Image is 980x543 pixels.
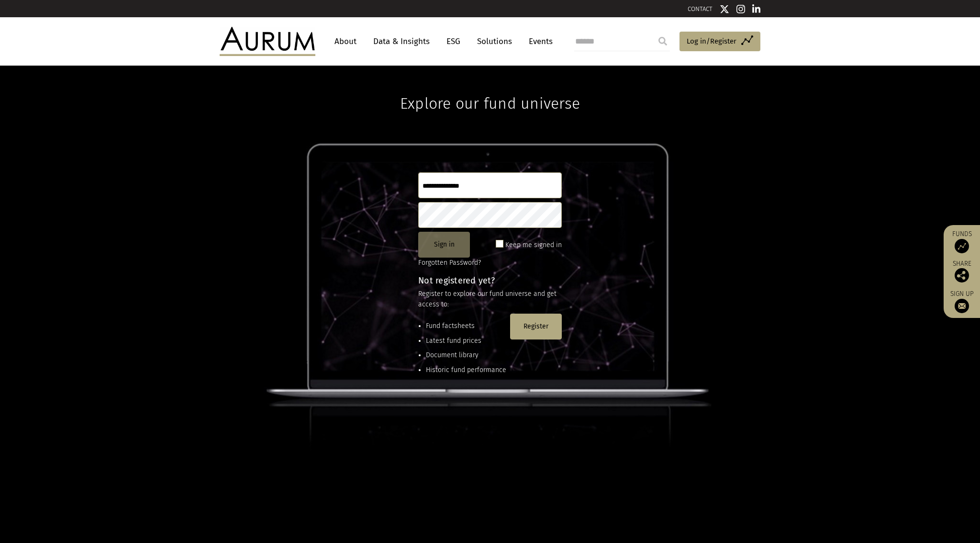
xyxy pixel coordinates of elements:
a: Log in/Register [679,32,760,52]
img: Linkedin icon [752,4,761,14]
img: Sign up to our newsletter [955,299,969,313]
h1: Explore our fund universe [400,66,580,113]
div: Share [948,260,975,283]
p: Register to explore our fund universe and get access to: [418,289,562,310]
a: Funds [948,230,975,253]
img: Share this post [955,268,969,283]
button: Sign in [418,232,470,258]
li: Document library [426,350,506,361]
li: Latest fund prices [426,336,506,346]
input: Submit [653,32,672,51]
img: Aurum [220,27,315,56]
img: Twitter icon [720,4,729,14]
a: Events [524,33,553,50]
li: Fund factsheets [426,321,506,331]
a: ESG [442,33,465,50]
a: Forgotten Password? [418,259,481,267]
button: Register [510,314,562,339]
span: Log in/Register [687,35,736,47]
img: Instagram icon [736,4,745,14]
label: Keep me signed in [505,239,562,251]
li: Historic fund performance [426,365,506,375]
a: About [330,33,361,50]
a: CONTACT [688,5,713,12]
a: Data & Insights [368,33,434,50]
a: Sign up [948,290,975,313]
a: Solutions [472,33,517,50]
h4: Not registered yet? [418,276,562,285]
img: Access Funds [955,239,969,253]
